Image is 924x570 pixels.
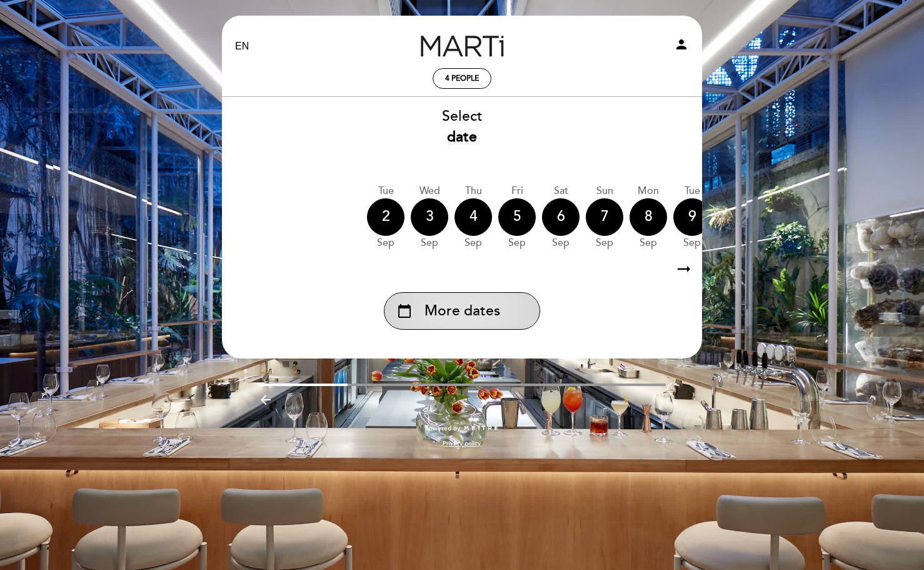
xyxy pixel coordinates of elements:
[454,236,492,250] div: Sep
[425,424,499,433] a: powered by
[498,198,536,236] div: 5
[384,29,540,64] a: [PERSON_NAME]
[411,184,448,198] div: Wed
[367,198,404,236] div: 2
[586,184,623,198] div: Sun
[367,236,404,250] div: Sep
[425,424,460,433] span: powered by
[447,128,477,146] b: date
[542,198,580,236] div: 6
[454,184,492,198] div: Thu
[445,74,479,83] span: 4 people
[674,37,689,56] button: person
[673,236,711,250] div: Sep
[630,184,667,198] div: Mon
[411,236,448,250] div: Sep
[673,184,711,198] div: Tue
[463,425,499,432] img: MEITRE
[258,392,273,407] i: arrow_backward
[411,198,448,236] div: 3
[367,184,404,198] div: Tue
[630,198,667,236] div: 8
[542,184,580,198] div: Sat
[498,236,536,250] div: Sep
[454,198,492,236] div: 4
[221,106,703,148] div: Select
[674,37,689,52] i: person
[586,198,623,236] div: 7
[630,236,667,250] div: Sep
[586,236,623,250] div: Sep
[675,256,693,283] i: arrow_right_alt
[424,301,500,322] span: More dates
[397,300,412,322] i: calendar_today
[673,198,711,236] div: 9
[542,236,580,250] div: Sep
[443,439,481,448] a: Privacy policy
[498,184,536,198] div: Fri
